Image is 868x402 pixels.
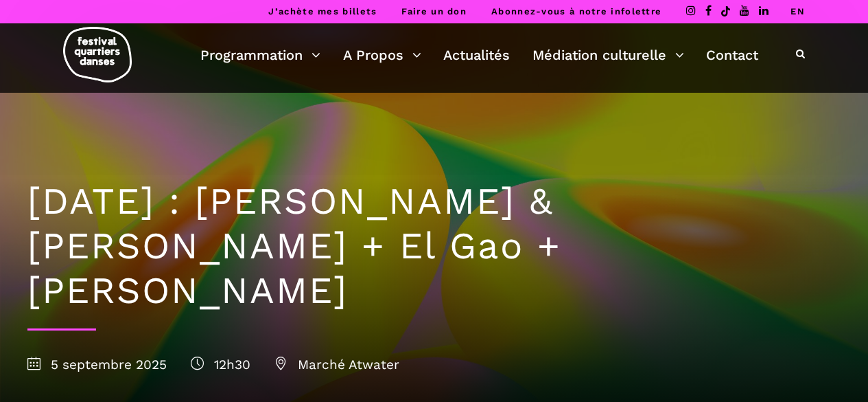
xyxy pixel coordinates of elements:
span: 5 septembre 2025 [27,357,167,372]
a: J’achète mes billets [268,6,377,16]
h1: [DATE] : [PERSON_NAME] & [PERSON_NAME] + El Gao + [PERSON_NAME] [27,179,841,313]
span: Marché Atwater [274,357,399,372]
a: Actualités [443,43,510,67]
a: Médiation culturelle [532,43,684,67]
a: EN [790,6,805,16]
a: Faire un don [401,6,467,16]
span: 12h30 [191,357,250,372]
a: A Propos [343,43,421,67]
a: Abonnez-vous à notre infolettre [491,6,661,16]
a: Contact [706,43,758,67]
a: Programmation [200,43,320,67]
img: logo-fqd-med [63,27,132,82]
